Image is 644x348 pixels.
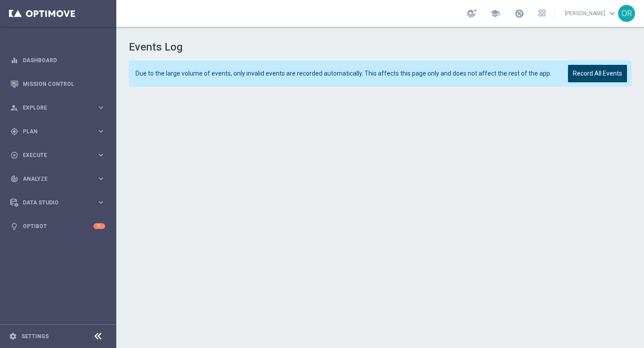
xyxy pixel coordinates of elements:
[10,128,106,135] button: gps_fixed Plan keyboard_arrow_right
[97,151,105,159] i: keyboard_arrow_right
[23,129,97,134] span: Plan
[10,151,97,159] div: Execute
[10,175,97,183] div: Analyze
[10,175,18,183] i: track_changes
[10,104,97,112] div: Explore
[129,41,631,54] h1: Events Log
[21,334,49,339] a: Settings
[10,223,106,230] button: lightbulb Optibot 1
[23,48,105,72] a: Dashboard
[10,104,18,112] i: person_search
[23,176,97,182] span: Analyze
[10,222,18,230] i: lightbulb
[10,214,105,238] div: Optibot
[564,7,618,20] a: [PERSON_NAME]keyboard_arrow_down
[490,8,500,18] span: school
[618,5,635,22] div: OR
[23,72,105,96] a: Mission Control
[607,8,617,18] span: keyboard_arrow_down
[10,151,18,159] i: play_circle_outline
[10,127,18,136] i: gps_fixed
[97,103,105,112] i: keyboard_arrow_right
[10,199,97,207] div: Data Studio
[23,200,97,205] span: Data Studio
[10,56,18,64] i: equalizer
[23,153,97,158] span: Execute
[10,81,106,88] button: Mission Control
[10,175,106,182] button: track_changes Analyze keyboard_arrow_right
[97,174,105,183] i: keyboard_arrow_right
[10,104,106,111] button: person_search Explore keyboard_arrow_right
[10,127,97,136] div: Plan
[10,72,105,96] div: Mission Control
[568,65,627,82] button: Record All Events
[10,199,106,206] button: Data Studio keyboard_arrow_right
[23,214,93,238] a: Optibot
[10,152,106,159] button: play_circle_outline Execute keyboard_arrow_right
[23,105,97,110] span: Explore
[10,57,106,64] button: equalizer Dashboard
[93,223,105,229] div: 1
[9,332,17,340] i: settings
[97,198,105,207] i: keyboard_arrow_right
[136,70,557,77] span: Due to the large volume of events, only invalid events are recorded automatically. This affects t...
[97,127,105,136] i: keyboard_arrow_right
[10,48,105,72] div: Dashboard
